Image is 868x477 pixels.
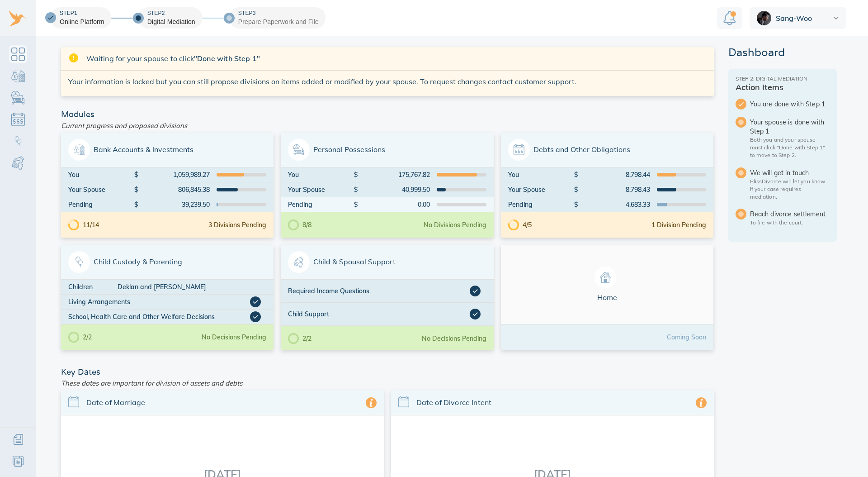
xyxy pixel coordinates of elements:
div: 0.00 [361,201,430,208]
div: No Decisions Pending [202,334,266,340]
span: Home [508,267,707,302]
div: Step 3 [238,10,319,17]
div: 1 Division Pending [651,222,706,228]
div: 4,683.33 [581,201,650,208]
span: Sang-Woo [776,14,831,22]
span: You are done with Step 1 [750,100,830,109]
div: Step 1 [60,10,104,17]
img: Notification [723,11,736,25]
a: Additional Information [9,430,27,448]
a: Personal PossessionsYou$175,767.82Your Spouse$40,999.50Pending$0.008/8No Divisions Pending [281,133,494,238]
div: Your Spouse [508,186,574,193]
p: BlissDivorce will let you know if your case requires mediation. [750,177,830,200]
div: Pending [68,201,134,208]
div: Step 2: Digital Mediation [736,76,830,81]
a: Bank Accounts & InvestmentsYou$1,059,989.27Your Spouse$806,845.38Pending$39,239.5011/143 Division... [61,133,274,238]
div: 39,239.50 [141,201,210,208]
div: Dashboard [728,47,837,58]
div: School, Health Care and Other Welfare Decisions [68,311,250,322]
span: Personal Possessions [288,139,486,161]
div: Step 2 [147,10,195,17]
a: Child & Spousal Support [9,154,27,172]
div: You [508,172,574,178]
div: $ [354,201,361,208]
a: Resources [9,452,27,470]
div: $ [574,186,581,193]
a: Debts and Other ObligationsYou$8,798.44Your Spouse$8,798.43Pending$4,683.334/51 Division Pending [501,133,714,238]
div: Online Platform [60,17,104,26]
div: 3 Divisions Pending [208,222,266,228]
a: HomeComing Soon [501,245,714,350]
div: You [68,172,134,178]
div: 8,798.44 [581,172,650,178]
div: Waiting for your spouse to click [86,53,707,64]
div: Pending [288,201,354,208]
div: Your Spouse [288,186,354,193]
div: $ [574,201,581,208]
div: No Decisions Pending [422,335,486,342]
span: Your spouse is done with Step 1 [750,118,830,136]
div: Your Spouse [68,186,134,193]
div: $ [574,172,581,178]
div: These dates are important for division of assets and debts [57,376,717,390]
span: Debts and Other Obligations [508,139,707,161]
span: We will get in touch [750,168,830,177]
div: Child Support [288,309,470,320]
div: Required Income Questions [288,286,470,296]
div: Pending [508,201,574,208]
span: Date of Marriage [86,397,366,408]
a: Child Custody & Parenting [9,132,27,150]
p: To file with the court. [750,219,830,226]
a: Child & Spousal SupportRequired Income QuestionsChild Support2/2No Decisions Pending [281,245,494,350]
div: $ [354,172,361,178]
div: 4/5 [508,219,532,230]
div: Your information is locked but you can still propose divisions on items added or modified by your... [61,71,714,96]
div: Modules [57,110,717,119]
div: Current progress and proposed divisions [57,119,717,133]
div: $ [134,201,141,208]
div: Digital Mediation [147,17,195,26]
div: 2/2 [68,332,92,343]
div: Action Items [736,83,830,91]
a: Debts & Obligations [9,110,27,129]
div: 2/2 [288,333,311,344]
a: Child Custody & ParentingChildrenDeklan and [PERSON_NAME]Living ArrangementsSchool, Health Care a... [61,245,274,350]
a: Bank Accounts & Investments [9,67,27,85]
img: dropdown.svg [833,17,839,19]
div: You [288,172,354,178]
div: 8,798.43 [581,186,650,193]
span: Bank Accounts & Investments [68,139,267,161]
div: Prepare Paperwork and File [238,17,319,26]
span: Child Custody & Parenting [68,251,267,273]
a: Personal Possessions [9,89,27,107]
div: $ [354,186,361,193]
span: Date of Divorce Intent [416,397,696,408]
p: Both you and your spouse must click "Done with Step 1" to move to Step 2. [750,136,830,159]
span: Reach divorce settlement [750,210,830,219]
div: Children [68,284,118,290]
div: 8/8 [288,219,311,230]
img: ACg8ocLZX3c_fMFdo8OLEAo5qI2MvNu4Lmc2BRblAEFuXMOH64LAzoIsEA=s96-c [757,11,771,25]
div: Deklan and [PERSON_NAME] [118,284,266,290]
div: No Divisions Pending [424,222,486,228]
div: Coming Soon [667,334,706,340]
div: 175,767.82 [361,172,430,178]
strong: "Done with Step 1" [194,54,260,63]
div: Living Arrangements [68,296,250,307]
a: Dashboard [9,45,27,63]
div: 1,059,989.27 [141,172,210,178]
span: Child & Spousal Support [288,251,486,273]
div: $ [134,186,141,193]
div: 806,845.38 [141,186,210,193]
div: 40,999.50 [361,186,430,193]
div: $ [134,172,141,178]
div: 11/14 [68,219,99,230]
div: Key Dates [57,368,717,376]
